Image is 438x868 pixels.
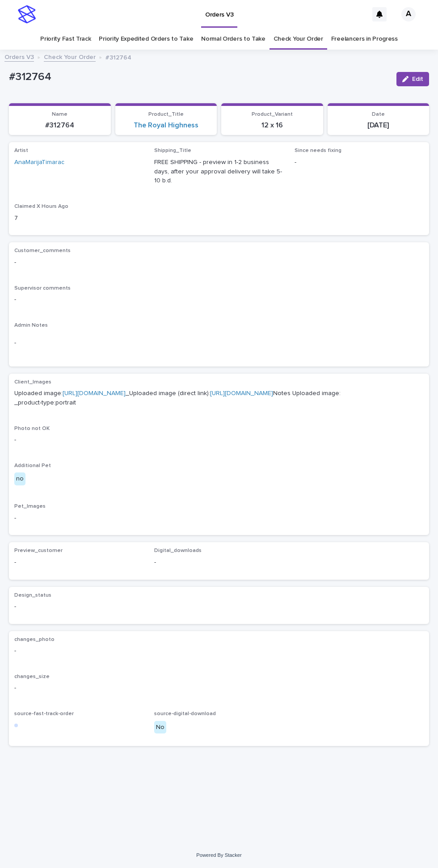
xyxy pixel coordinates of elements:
[14,338,424,348] p: -
[134,121,198,130] a: The Royal Highness
[14,602,143,611] p: -
[40,29,91,50] a: Priority Fast Track
[295,158,424,167] p: -
[14,463,51,468] span: Additional Pet
[372,112,385,117] span: Date
[196,852,241,858] a: Powered By Stacker
[154,548,202,553] span: Digital_downloads
[44,51,96,62] a: Check Your Order
[396,72,429,86] button: Edit
[412,76,423,82] span: Edit
[295,148,341,153] span: Since needs fixing
[227,121,318,130] p: 12 x 16
[14,389,424,408] p: Uploaded image: _Uploaded image (direct link): Notes Uploaded image: _product-type:portrait
[14,286,71,291] span: Supervisor comments
[14,637,55,642] span: changes_photo
[14,214,143,223] p: 7
[333,121,424,130] p: [DATE]
[154,711,216,716] span: source-digital-download
[14,248,71,253] span: Customer_comments
[14,148,28,153] span: Artist
[154,558,283,567] p: -
[99,29,193,50] a: Priority Expedited Orders to Take
[14,258,424,267] p: -
[52,112,67,117] span: Name
[14,711,74,716] span: source-fast-track-order
[210,390,273,396] a: [URL][DOMAIN_NAME]
[154,148,191,153] span: Shipping_Title
[252,112,293,117] span: Product_Variant
[14,593,51,598] span: Design_status
[274,29,323,50] a: Check Your Order
[14,121,105,130] p: #312764
[105,52,131,62] p: #312764
[14,435,424,445] p: -
[14,158,64,167] a: AnaMarijaTimarac
[14,558,143,567] p: -
[201,29,265,50] a: Normal Orders to Take
[14,548,63,553] span: Preview_customer
[9,71,389,84] p: #312764
[14,646,424,656] p: -
[14,674,50,679] span: changes_size
[14,504,46,509] span: Pet_Images
[14,204,68,209] span: Claimed X Hours Ago
[4,51,34,62] a: Orders V3
[63,390,126,396] a: [URL][DOMAIN_NAME]
[154,721,166,734] div: No
[401,7,416,21] div: A
[14,426,50,431] span: Photo not OK
[14,683,424,693] p: -
[14,472,25,485] div: no
[18,5,36,23] img: stacker-logo-s-only.png
[14,295,424,304] p: -
[14,514,424,523] p: -
[14,379,51,385] span: Client_Images
[14,323,48,328] span: Admin Notes
[148,112,184,117] span: Product_Title
[331,29,398,50] a: Freelancers in Progress
[154,158,283,185] p: FREE SHIPPING - preview in 1-2 business days, after your approval delivery will take 5-10 b.d.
